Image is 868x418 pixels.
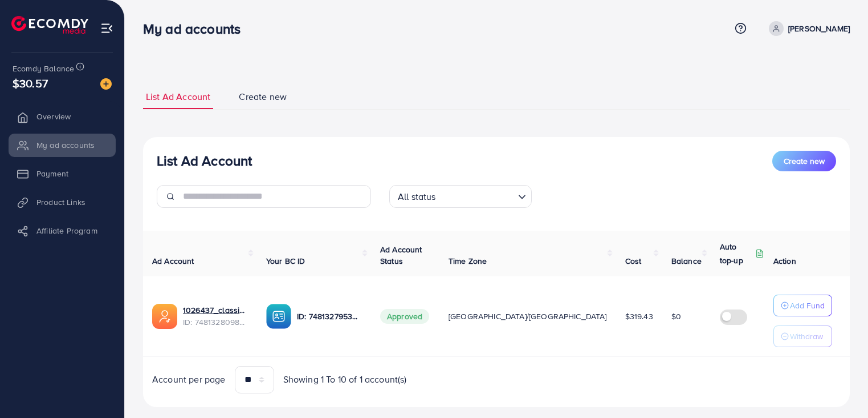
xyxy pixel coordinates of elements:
span: Ad Account [152,255,194,267]
img: logo [11,16,88,34]
span: Time Zone [449,255,487,267]
span: Showing 1 To 10 of 1 account(s) [283,373,407,386]
span: Ad Account Status [380,244,422,267]
p: Add Fund [790,299,825,312]
span: ID: 7481328098332966928 [183,316,248,328]
button: Add Fund [773,295,832,316]
button: Withdraw [773,325,832,347]
p: Auto top-up [720,240,753,267]
img: image [100,78,112,90]
span: Account per page [152,373,226,386]
span: $319.43 [625,311,653,322]
h3: My ad accounts [143,21,250,37]
button: Create new [772,151,836,171]
span: Your BC ID [266,255,305,267]
span: Ecomdy Balance [13,63,74,74]
p: [PERSON_NAME] [788,22,850,35]
span: Create new [239,90,287,103]
span: Approved [380,309,429,324]
span: List Ad Account [146,90,210,103]
p: Withdraw [790,329,823,343]
img: ic-ads-acc.e4c84228.svg [152,304,177,329]
input: Search for option [439,186,514,205]
span: All status [396,188,438,205]
img: menu [100,22,113,35]
span: [GEOGRAPHIC_DATA]/[GEOGRAPHIC_DATA] [449,311,607,322]
h3: List Ad Account [157,152,252,169]
span: Balance [671,255,702,267]
img: ic-ba-acc.ded83a64.svg [266,304,291,329]
span: Cost [625,255,642,267]
span: $30.57 [13,75,48,91]
span: Create new [784,155,825,167]
a: 1026437_classicawearshop_1741882448534 [183,304,248,316]
div: Search for option [389,185,532,208]
p: ID: 7481327953952456720 [297,310,362,323]
a: [PERSON_NAME] [764,21,850,36]
div: <span class='underline'>1026437_classicawearshop_1741882448534</span></br>7481328098332966928 [183,304,248,328]
span: Action [773,255,796,267]
span: $0 [671,311,681,322]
